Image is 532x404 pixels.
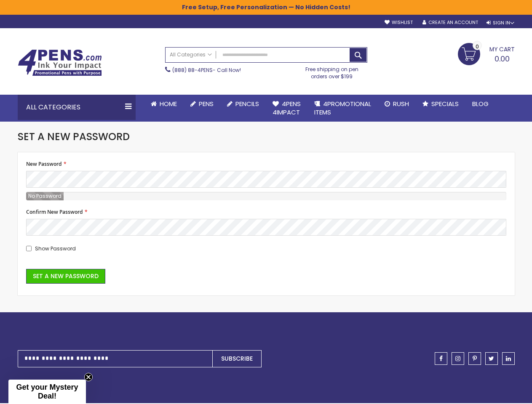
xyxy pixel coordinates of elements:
[458,43,515,64] a: 0.00 0
[307,95,378,122] a: 4PROMOTIONALITEMS
[199,99,214,108] span: Pens
[18,49,102,76] img: 4Pens Custom Pens and Promotional Products
[378,95,416,113] a: Rush
[84,373,93,381] button: Close teaser
[26,269,105,284] button: Set a New Password
[18,95,136,120] div: All Categories
[35,245,76,252] span: Show Password
[221,354,253,363] span: Subscribe
[495,53,510,64] span: 0.00
[416,95,465,113] a: Specials
[393,99,409,108] span: Rush
[314,99,371,117] span: 4PROMOTIONAL ITEMS
[33,272,99,280] span: Set a New Password
[465,95,495,113] a: Blog
[160,99,177,108] span: Home
[266,95,307,122] a: 4Pens4impact
[184,95,220,113] a: Pens
[385,19,413,26] a: Wishlist
[220,95,266,113] a: Pencils
[26,208,83,215] span: Confirm New Password
[26,192,64,199] span: No Password
[431,99,459,108] span: Specials
[170,51,212,58] span: All Categories
[235,99,259,108] span: Pencils
[476,43,479,50] span: 0
[273,99,301,117] span: 4Pens 4impact
[166,48,216,61] a: All Categories
[16,383,78,400] span: Get your Mystery Deal!
[18,130,130,144] span: Set a New Password
[472,99,489,108] span: Blog
[297,63,367,80] div: Free shipping on pen orders over $199
[26,160,61,167] span: New Password
[422,19,478,26] a: Create an Account
[487,20,514,26] div: Sign In
[172,66,213,74] a: (888) 88-4PENS
[172,66,241,74] span: - Call Now!
[26,192,64,200] div: Password Strength:
[212,350,262,367] button: Subscribe
[8,380,86,404] div: Get your Mystery Deal!Close teaser
[144,95,184,113] a: Home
